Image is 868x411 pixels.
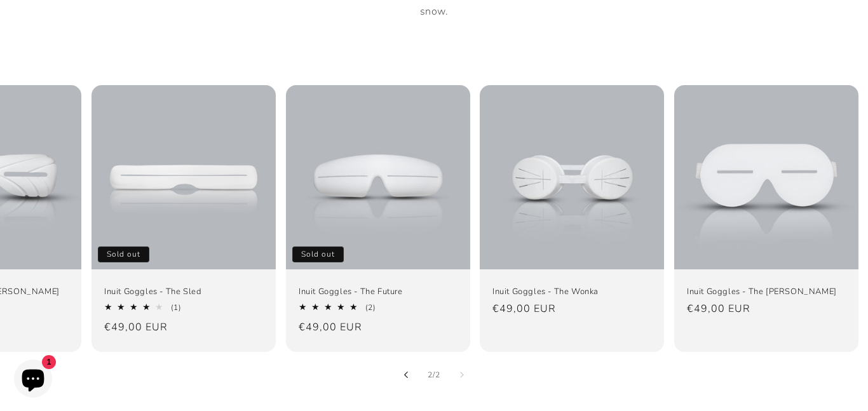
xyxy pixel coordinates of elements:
button: Slide left [392,361,420,389]
a: Inuit Goggles - The Future [299,286,458,297]
span: 2 [435,368,440,381]
span: 2 [428,368,433,381]
a: Inuit Goggles - The [PERSON_NAME] [687,286,846,297]
a: Inuit Goggles - The Sled [104,286,263,297]
a: Inuit Goggles - The Wonka [492,286,651,297]
span: / [433,368,435,381]
inbox-online-store-chat: Shopify online store chat [10,360,56,401]
button: Slide right [448,361,476,389]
